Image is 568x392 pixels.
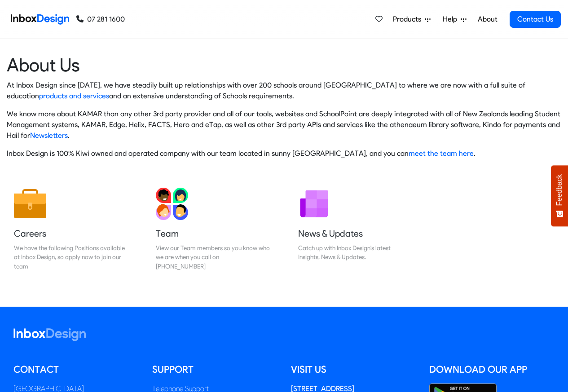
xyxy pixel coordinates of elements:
a: products and services [39,92,109,100]
a: 07 281 1600 [76,14,125,25]
img: 2022_01_12_icon_newsletter.svg [298,188,330,220]
h5: Contact [13,363,139,376]
a: meet the team here [409,149,474,158]
a: Contact Us [510,11,561,28]
a: Products [389,10,434,28]
div: We have the following Positions available at Inbox Design, so apply now to join our team [14,243,128,271]
h5: Support [152,363,277,376]
h5: Download our App [429,363,555,376]
a: Help [439,10,470,28]
p: We know more about KAMAR than any other 3rd party provider and all of our tools, websites and Sch... [7,109,561,141]
img: 2022_01_13_icon_team.svg [156,188,188,220]
span: Feedback [555,174,564,206]
a: Careers We have the following Positions available at Inbox Design, so apply now to join our team [7,181,135,278]
img: logo_inboxdesign_white.svg [13,328,86,341]
h5: Careers [14,227,128,240]
h5: News & Updates [298,227,412,240]
heading: About Us [7,53,561,76]
div: Catch up with Inbox Design's latest Insights, News & Updates. [298,243,412,262]
a: Team View our Team members so you know who we are when you call on [PHONE_NUMBER] [149,181,277,278]
p: At Inbox Design since [DATE], we have steadily built up relationships with over 200 schools aroun... [7,80,561,101]
span: Products [393,14,425,25]
a: Newsletters [30,131,68,140]
h5: Team [156,227,270,240]
button: Feedback - Show survey [551,165,568,226]
h5: Visit us [291,363,416,376]
a: News & Updates Catch up with Inbox Design's latest Insights, News & Updates. [291,181,419,278]
div: View our Team members so you know who we are when you call on [PHONE_NUMBER] [156,243,270,271]
img: 2022_01_13_icon_job.svg [14,188,46,220]
span: Help [443,14,461,25]
a: About [475,10,500,28]
p: Inbox Design is 100% Kiwi owned and operated company with our team located in sunny [GEOGRAPHIC_D... [7,148,561,159]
